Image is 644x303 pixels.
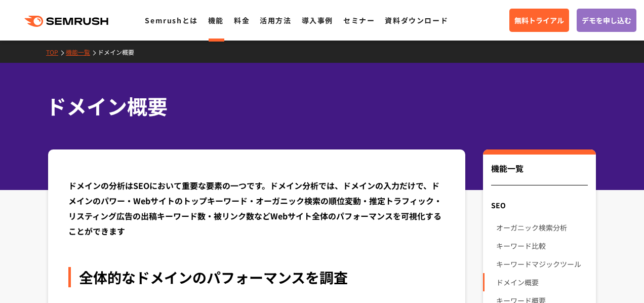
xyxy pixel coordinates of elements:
[208,15,224,25] a: 機能
[496,237,588,255] a: キーワード比較
[496,218,588,237] a: オーガニック検索分析
[46,48,66,56] a: TOP
[98,48,142,56] a: ドメイン概要
[582,15,631,26] span: デモを申し込む
[234,15,250,25] a: 料金
[260,15,291,25] a: 活用方法
[496,273,588,291] a: ドメイン概要
[385,15,448,25] a: 資料ダウンロード
[302,15,333,25] a: 導入事例
[496,255,588,273] a: キーワードマジックツール
[483,196,596,214] div: SEO
[46,91,588,121] h1: ドメイン概要
[68,267,445,287] div: 全体的なドメインのパフォーマンスを調査
[68,178,445,239] div: ドメインの分析はSEOにおいて重要な要素の一つです。ドメイン分析では、ドメインの入力だけで、ドメインのパワー・Webサイトのトップキーワード・オーガニック検索の順位変動・推定トラフィック・リステ...
[66,48,98,56] a: 機能一覧
[343,15,375,25] a: セミナー
[509,9,569,32] a: 無料トライアル
[514,15,564,26] span: 無料トライアル
[577,9,636,32] a: デモを申し込む
[145,15,197,25] a: Semrushとは
[491,162,588,185] div: 機能一覧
